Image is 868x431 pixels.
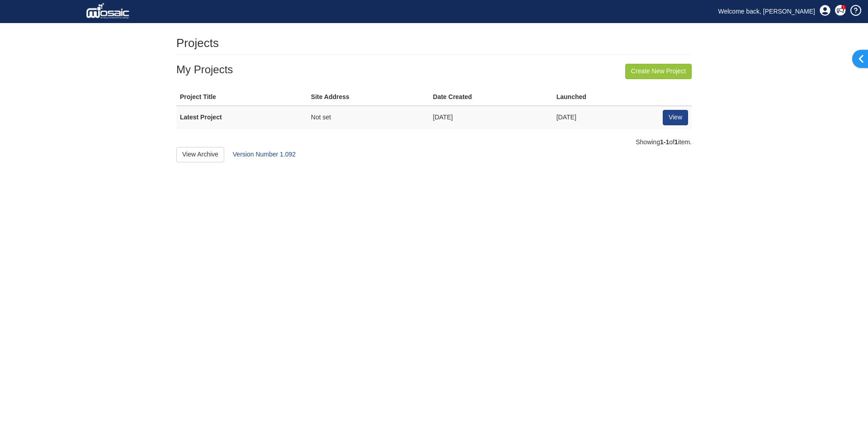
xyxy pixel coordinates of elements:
td: [DATE] [553,106,652,129]
a: Welcome back, [PERSON_NAME] [712,5,822,18]
th: Launched [553,89,652,106]
a: View Archive [176,147,224,162]
a: View [663,110,688,125]
td: [DATE] [429,106,553,129]
th: Date Created [429,89,553,106]
th: Project Title [176,89,307,106]
td: Not set [307,106,429,129]
b: 1-1 [660,138,669,146]
b: 1 [675,138,678,146]
iframe: Chat [830,390,861,424]
a: Create New Project [625,64,692,79]
h3: My Projects [176,64,692,76]
th: Site Address [307,89,429,106]
strong: Latest Project [180,114,222,121]
h1: Projects [176,37,219,50]
div: Showing of item. [176,138,692,147]
img: logo_white.png [86,2,132,20]
a: Version Number 1.092 [233,151,296,158]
